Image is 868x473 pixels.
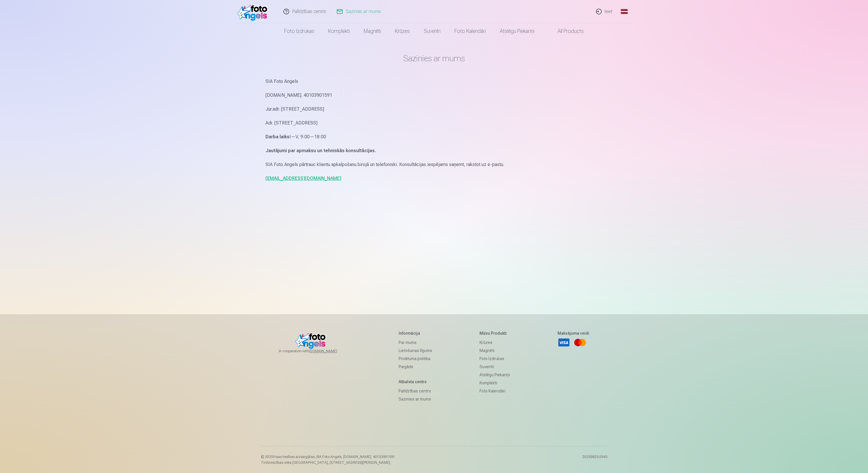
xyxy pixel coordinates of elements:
a: Krūzes [479,338,510,347]
p: Tirdzniecības vieta [GEOGRAPHIC_DATA], [STREET_ADDRESS][PERSON_NAME] [261,460,395,465]
a: [DOMAIN_NAME] [309,349,351,353]
p: Jur.adr. [STREET_ADDRESS] [265,105,603,113]
a: Lietošanas līgums [399,347,432,355]
a: Atslēgu piekariņi [493,23,541,39]
span: In cooperation with [279,349,351,353]
a: Foto izdrukas [479,355,510,363]
a: Foto izdrukas [277,23,321,39]
strong: Jautājumi par apmaksu un tehniskās konsultācijas. [265,148,376,153]
a: All products [541,23,591,39]
p: SIA Foto Angels [265,77,603,85]
a: Piegāde [399,363,432,371]
span: SIA Foto Angels, [DOMAIN_NAME]. 40103901591 [316,455,395,459]
a: Palīdzības centrs [399,387,432,395]
a: Sazinies ar mums [399,395,432,403]
img: /fa1 [237,2,270,21]
a: Komplekti [321,23,357,39]
p: I—V, 9:00—18:00 [265,133,603,141]
a: Par mums [399,338,432,347]
a: Suvenīri [417,23,447,39]
a: Krūzes [388,23,417,39]
h5: Informācija [399,330,432,336]
a: Komplekti [479,379,510,387]
a: Magnēti [479,347,510,355]
p: © 2025 Visas tiesības aizsargātas. , [261,455,395,459]
a: [EMAIL_ADDRESS][DOMAIN_NAME] [265,176,341,181]
h5: Maksājuma veidi [557,330,589,336]
p: SIA Foto Angels pārtrauc klientu apkalpošanu birojā un telefoniski. Konsultācijas iespējams saņem... [265,161,603,169]
p: 20250829.0943 [582,455,607,465]
a: Foto kalendāri [479,387,510,395]
a: Visa [557,336,570,349]
a: Atslēgu piekariņi [479,371,510,379]
a: Suvenīri [479,363,510,371]
a: Mastercard [574,336,586,349]
h1: Sazinies ar mums [265,53,603,64]
p: Adr. [STREET_ADDRESS] [265,119,603,127]
a: Magnēti [357,23,388,39]
h5: Mūsu produkti [479,330,510,336]
strong: Darba laiks [265,134,289,139]
a: Privātuma politika [399,355,432,363]
h5: Atbalsta centrs [399,379,432,385]
a: Foto kalendāri [447,23,493,39]
p: [DOMAIN_NAME]. 40103901591 [265,91,603,99]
